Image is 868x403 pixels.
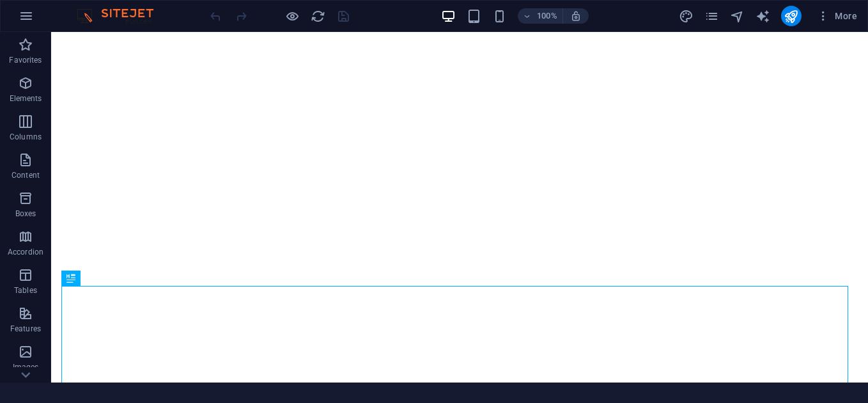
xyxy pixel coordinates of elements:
i: Reload page [311,9,325,24]
button: 100% [518,8,563,24]
i: Pages (Ctrl+Alt+S) [704,9,719,24]
p: Columns [10,132,42,142]
i: On resize automatically adjust zoom level to fit chosen device. [570,10,582,22]
i: Navigator [730,9,745,24]
p: Features [10,324,41,334]
p: Boxes [15,209,36,219]
button: navigator [730,8,745,24]
button: pages [704,8,720,24]
p: Tables [14,285,37,296]
span: More [817,10,857,22]
button: publish [781,6,802,26]
button: design [679,8,694,24]
p: Favorites [9,55,42,65]
p: Accordion [8,247,43,257]
i: Publish [784,9,798,24]
i: AI Writer [756,9,770,24]
p: Elements [10,93,42,104]
button: Click here to leave preview mode and continue editing [284,8,300,24]
i: Design (Ctrl+Alt+Y) [679,9,694,24]
button: More [812,6,862,26]
h6: 100% [537,8,557,24]
p: Content [12,170,40,180]
button: text_generator [756,8,771,24]
button: reload [310,8,325,24]
p: Images [13,362,39,372]
img: Editor Logo [74,8,169,24]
